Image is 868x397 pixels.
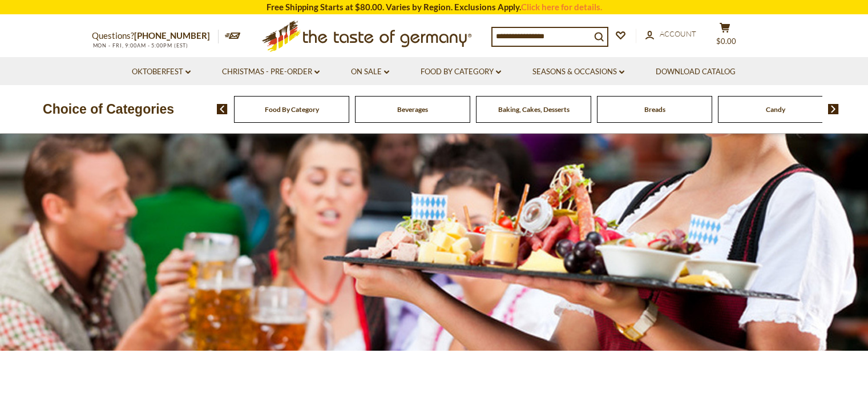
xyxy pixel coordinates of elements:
[644,105,665,114] a: Breads
[656,66,736,78] a: Download Catalog
[421,66,501,78] a: Food By Category
[532,66,624,78] a: Seasons & Occasions
[132,66,191,78] a: Oktoberfest
[766,105,785,114] a: Candy
[265,105,319,114] a: Food By Category
[92,42,189,49] span: MON - FRI, 9:00AM - 5:00PM (EST)
[134,30,210,41] a: [PHONE_NUMBER]
[351,66,389,78] a: On Sale
[222,66,320,78] a: Christmas - PRE-ORDER
[645,28,696,41] a: Account
[521,2,602,12] a: Click here for details.
[397,105,428,114] a: Beverages
[660,29,696,38] span: Account
[708,22,742,51] button: $0.00
[498,105,570,114] a: Baking, Cakes, Desserts
[716,37,736,46] span: $0.00
[92,29,219,43] p: Questions?
[828,104,839,114] img: next arrow
[217,104,228,114] img: previous arrow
